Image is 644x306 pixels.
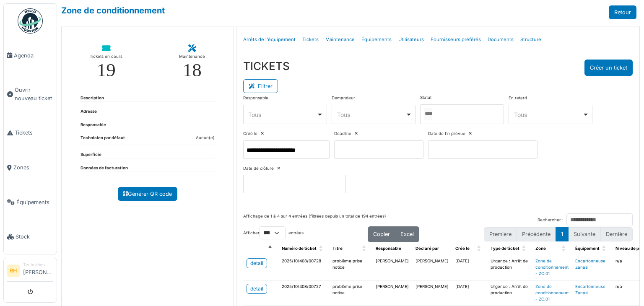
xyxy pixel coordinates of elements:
[97,61,116,80] div: 19
[329,255,372,280] td: problème prise notice
[250,259,263,267] div: detail
[80,165,128,171] dt: Données de facturation
[243,95,268,101] label: Responsable
[278,255,329,280] td: 2025/10/408/00728
[584,60,633,76] button: Créer un ticket
[337,110,405,119] div: Tous
[80,152,101,158] dt: Superficie
[368,226,395,242] button: Copier
[278,280,329,306] td: 2025/10/408/00727
[412,280,452,306] td: [PERSON_NAME]
[4,73,57,116] a: Ouvrir nouveau ticket
[243,79,278,93] button: Filtrer
[243,226,304,239] label: Afficher entrées
[358,30,395,49] a: Équipements
[487,280,532,306] td: Urgence : Arrêt de production
[609,5,636,19] a: Retour
[420,95,431,101] label: Statut
[538,217,563,223] label: Rechercher :
[7,262,53,282] a: RH Technicien[PERSON_NAME]
[4,150,57,185] a: Zones
[243,166,274,172] label: Date de clôture
[23,262,53,268] div: Technicien
[329,280,372,306] td: problème prise notice
[250,285,263,293] div: detail
[18,8,43,34] img: Badge_color-CXgf-gQk.svg
[452,255,487,280] td: [DATE]
[14,52,53,60] span: Agenda
[80,135,125,145] dt: Technicien par défaut
[196,135,215,141] dd: Aucun(e)
[376,246,401,251] span: Responsable
[243,131,257,137] label: Créé le
[415,246,439,251] span: Déclaré par
[522,242,527,255] span: Type de ticket: Activate to sort
[373,231,390,237] span: Copier
[83,38,129,86] a: Tickets en cours 19
[412,255,452,280] td: [PERSON_NAME]
[535,259,569,275] a: Zone de conditionnement - ZC.01
[517,30,545,49] a: Structure
[455,246,470,251] span: Créé le
[514,110,582,119] div: Tous
[428,131,465,137] label: Date de fin prévue
[484,30,517,49] a: Documents
[172,38,212,86] a: Maintenance 18
[247,258,267,268] a: detail
[13,163,53,171] span: Zones
[477,242,482,255] span: Créé le: Activate to sort
[424,108,432,120] input: Tous
[4,116,57,150] a: Tickets
[260,226,286,239] select: Afficherentrées
[240,30,299,49] a: Arrêts de l'équipement
[90,52,122,61] div: Tickets en cours
[183,61,202,80] div: 18
[452,280,487,306] td: [DATE]
[535,246,546,251] span: Zone
[16,198,53,206] span: Équipements
[16,233,53,241] span: Stock
[7,265,20,277] li: RH
[491,246,519,251] span: Type de ticket
[248,110,317,119] div: Tous
[322,30,358,49] a: Maintenance
[332,246,343,251] span: Titre
[509,95,527,101] label: En retard
[484,227,633,241] nav: pagination
[319,242,324,255] span: Numéro de ticket: Activate to sort
[243,60,290,73] h3: TICKETS
[556,227,569,241] button: 1
[243,213,386,226] div: Affichage de 1 à 4 sur 4 entrées (filtrées depuis un total de 194 entrées)
[562,242,567,255] span: Zone: Activate to sort
[4,220,57,254] a: Stock
[4,38,57,73] a: Agenda
[427,30,484,49] a: Fournisseurs préférés
[4,185,57,220] a: Équipements
[15,86,53,102] span: Ouvrir nouveau ticket
[487,255,532,280] td: Urgence : Arrêt de production
[575,284,605,295] a: Encartonneuse Zanasi
[400,231,414,237] span: Excel
[575,259,605,270] a: Encartonneuse Zanasi
[282,246,317,251] span: Numéro de ticket
[247,284,267,294] a: detail
[362,242,367,255] span: Titre: Activate to sort
[575,246,600,251] span: Équipement
[372,280,412,306] td: [PERSON_NAME]
[61,5,165,16] a: Zone de conditionnement
[80,109,97,115] dt: Adresse
[179,52,205,61] div: Maintenance
[15,129,53,137] span: Tickets
[299,30,322,49] a: Tickets
[332,95,355,101] label: Demandeur
[80,122,106,128] dt: Responsable
[395,226,419,242] button: Excel
[602,242,607,255] span: Équipement: Activate to sort
[334,131,351,137] label: Deadline
[118,187,177,201] a: Générer QR code
[535,284,569,301] a: Zone de conditionnement - ZC.01
[23,262,53,280] li: [PERSON_NAME]
[395,30,427,49] a: Utilisateurs
[372,255,412,280] td: [PERSON_NAME]
[80,95,104,101] dt: Description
